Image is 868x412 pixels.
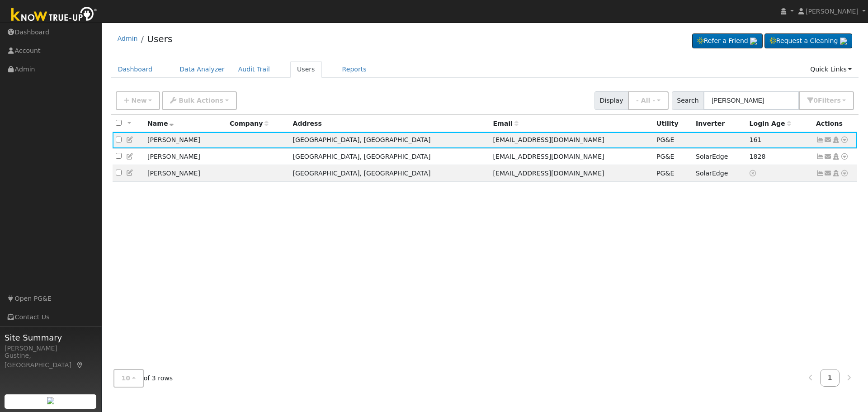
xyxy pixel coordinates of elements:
a: Show Graph [816,136,824,143]
span: New [131,97,146,104]
button: New [116,91,160,110]
a: fshanahan@mecawp.com [824,135,832,145]
a: Request a Cleaning [764,33,852,49]
span: SolarEdge [696,170,728,177]
a: No login access [750,170,758,177]
span: Display [594,91,628,110]
span: of 3 rows [113,369,173,388]
input: Search [703,91,799,110]
a: Map [76,361,84,369]
a: mrshany@hotmail.com [824,152,832,161]
span: [PERSON_NAME] [806,8,859,15]
span: Bulk Actions [179,97,223,104]
span: Email [493,120,519,127]
span: Days since last login [750,120,791,127]
span: Filter [818,97,841,104]
a: Edit User [126,136,134,143]
span: SolarEdge [696,153,728,160]
button: 0Filters [799,91,854,110]
button: Bulk Actions [162,91,236,110]
span: 05/02/2025 1:49:40 PM [750,136,762,143]
span: Name [147,120,174,127]
span: PG&E [656,170,674,177]
img: retrieve [47,397,54,404]
a: Other actions [840,135,849,145]
a: Edit User [126,153,134,160]
span: 10 [122,374,131,382]
a: 1 [820,369,840,387]
a: Login As [832,170,840,177]
span: PG&E [656,153,674,160]
a: Data Analyzer [173,61,231,78]
td: [PERSON_NAME] [144,132,226,149]
td: [PERSON_NAME] [144,165,226,182]
div: Gustine, [GEOGRAPHIC_DATA] [5,351,97,370]
a: Audit Trail [231,61,277,78]
td: [GEOGRAPHIC_DATA], [GEOGRAPHIC_DATA] [290,132,490,149]
button: 10 [113,369,144,388]
td: [GEOGRAPHIC_DATA], [GEOGRAPHIC_DATA] [290,165,490,182]
span: [EMAIL_ADDRESS][DOMAIN_NAME] [493,136,604,143]
span: [EMAIL_ADDRESS][DOMAIN_NAME] [493,170,604,177]
div: Actions [816,119,854,128]
a: Reports [335,61,373,78]
img: retrieve [840,38,847,45]
a: Show Graph [816,153,824,160]
a: Admin [118,35,138,42]
span: PG&E [656,136,674,143]
a: Users [147,33,172,44]
a: Login As [832,136,840,143]
div: Address [293,119,487,128]
a: Refer a Friend [692,33,763,49]
span: Site Summary [5,331,97,344]
td: [GEOGRAPHIC_DATA], [GEOGRAPHIC_DATA] [290,148,490,165]
button: - All - [628,91,669,110]
a: Users [290,61,322,78]
img: Know True-Up [7,5,102,25]
td: [PERSON_NAME] [144,148,226,165]
a: Dashboard [111,61,160,78]
div: Inverter [696,119,743,128]
a: Quick Links [803,61,859,78]
a: Other actions [840,152,849,161]
span: 10/08/2020 9:12:44 PM [750,153,766,160]
span: Company name [230,120,269,127]
span: s [837,97,840,104]
a: mkorys@sbcglobal.net [824,169,832,178]
a: Edit User [126,169,134,176]
a: Show Graph [816,170,824,177]
a: Login As [832,153,840,160]
div: [PERSON_NAME] [5,344,97,353]
a: Other actions [840,169,849,178]
img: retrieve [750,38,757,45]
span: [EMAIL_ADDRESS][DOMAIN_NAME] [493,153,604,160]
div: Utility [656,119,689,128]
span: Search [672,91,704,110]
